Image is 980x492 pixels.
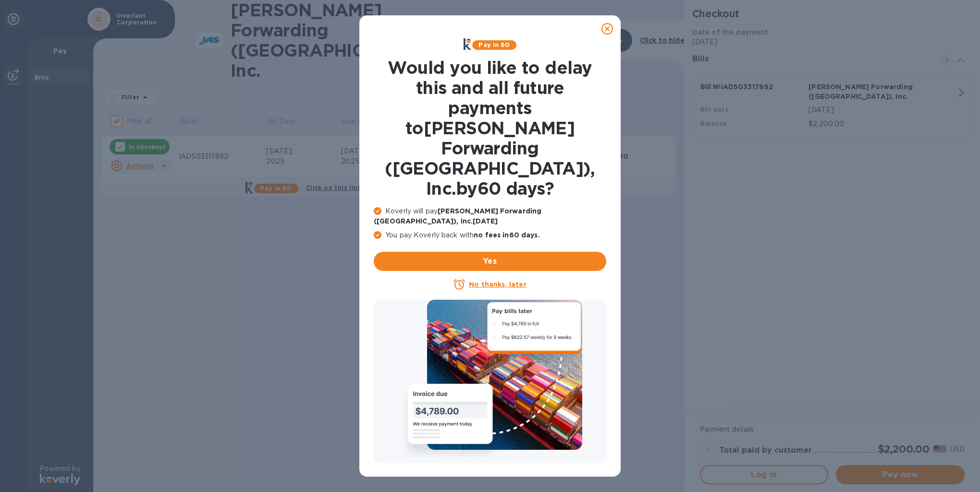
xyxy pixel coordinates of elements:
[374,207,541,225] b: [PERSON_NAME] Forwarding ([GEOGRAPHIC_DATA]), Inc. [DATE]
[381,256,599,267] span: Yes
[374,230,606,240] p: You pay Koverly back with
[374,252,606,271] button: Yes
[374,58,606,199] h1: Would you like to delay this and all future payments to [PERSON_NAME] Forwarding ([GEOGRAPHIC_DAT...
[469,281,526,288] u: No thanks, later
[374,206,606,226] p: Koverly will pay
[478,41,510,48] b: Pay in 60
[474,231,539,239] b: no fees in 60 days .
